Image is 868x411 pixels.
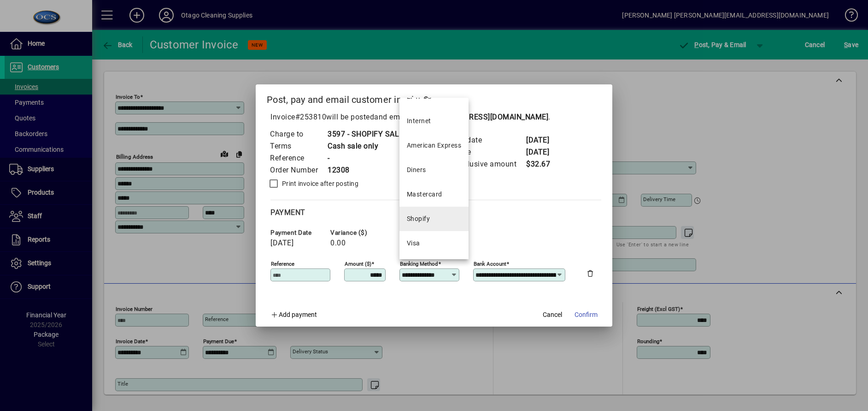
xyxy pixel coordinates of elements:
td: Cash sale only [327,140,408,152]
td: [DATE] [526,146,563,158]
td: [DATE] [526,134,563,146]
div: American Express [407,141,461,150]
mat-option: Diners [399,158,469,182]
h2: Post, pay and email customer invoice? [256,84,612,111]
mat-option: Shopify [399,207,469,231]
td: Order Number [270,164,327,176]
span: 0.00 [330,239,346,247]
td: GST inclusive amount [440,158,526,170]
td: Invoice date [440,134,526,146]
b: [EMAIL_ADDRESS][DOMAIN_NAME] [426,113,548,121]
mat-option: Mastercard [399,182,469,207]
td: Terms [270,140,327,152]
button: Confirm [571,306,601,323]
button: Cancel [538,306,567,323]
mat-label: Reference [271,261,294,267]
span: and emailed to [374,113,548,121]
button: Add payment [267,306,321,323]
mat-label: Banking method [400,261,438,267]
td: 12308 [327,164,408,176]
label: Print invoice after posting [280,179,358,188]
td: Charge to [270,128,327,140]
span: #253810 [295,113,327,121]
mat-label: Bank Account [474,261,506,267]
td: Due date [440,146,526,158]
div: Shopify [407,214,430,224]
td: Reference [270,152,327,164]
mat-label: Amount ($) [345,261,371,267]
p: Invoice will be posted . [267,112,601,123]
span: Confirm [575,310,598,320]
span: Variance ($) [330,229,386,236]
mat-option: Visa [399,231,469,256]
span: [DATE] [270,239,293,247]
span: Payment date [270,229,326,236]
div: Diners [407,165,426,175]
td: $32.67 [526,158,563,170]
span: Add payment [279,311,317,318]
mat-option: American Express [399,133,469,158]
td: 3597 - SHOPIFY SALES [327,128,408,140]
span: Cancel [543,310,562,320]
span: Payment [270,208,305,217]
mat-option: Internet [399,109,469,133]
div: Internet [407,116,431,126]
div: Visa [407,238,420,248]
div: Mastercard [407,190,442,199]
td: - [327,152,408,164]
